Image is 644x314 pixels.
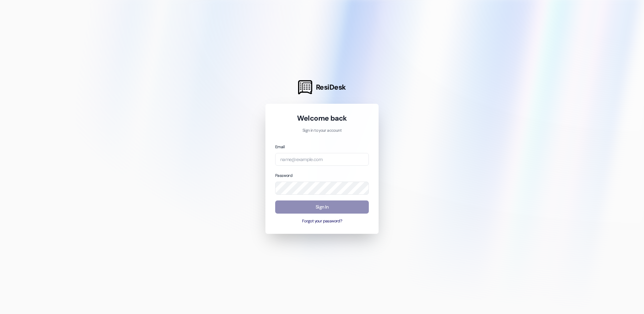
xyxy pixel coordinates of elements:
p: Sign in to your account [275,128,369,134]
button: Sign In [275,200,369,214]
img: ResiDesk Logo [298,80,312,94]
button: Forgot your password? [275,218,369,224]
label: Password [275,173,292,178]
h1: Welcome back [275,114,369,123]
label: Email [275,144,285,150]
span: ResiDesk [316,83,346,92]
input: name@example.com [275,153,369,166]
